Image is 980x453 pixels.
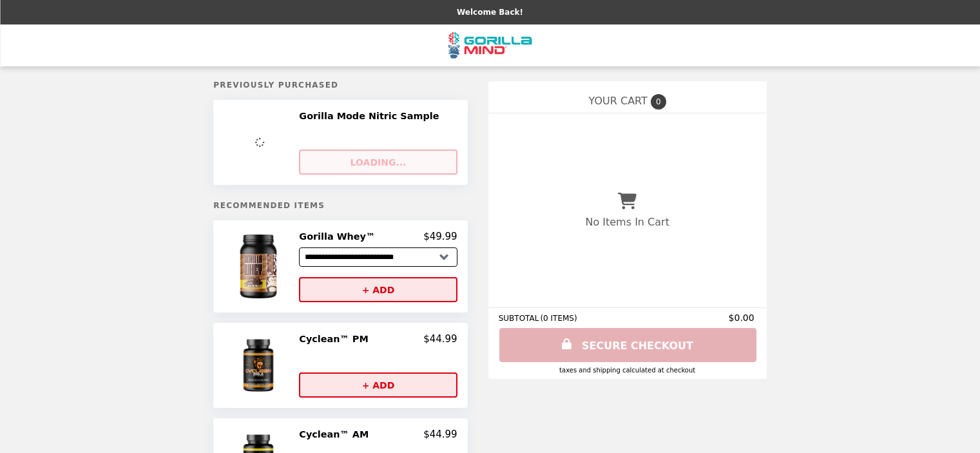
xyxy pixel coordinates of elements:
select: Select a product variant [299,247,457,267]
button: + ADD [299,277,457,302]
span: ( 0 ITEMS ) [540,314,577,323]
span: 0 [651,94,666,110]
p: No Items In Cart [585,216,669,228]
p: $49.99 [423,231,457,242]
img: Cyclean™ PM [226,333,294,398]
img: Gorilla Whey™ [222,231,297,302]
h5: Previously Purchased [213,81,467,90]
span: YOUR CART [589,95,648,107]
p: $44.99 [423,333,457,345]
h2: Gorilla Mode Nitric Sample [299,110,444,122]
span: SUBTOTAL [499,314,541,323]
p: $44.99 [423,429,457,440]
h2: Gorilla Whey™ [299,231,380,242]
h2: Cyclean™ PM [299,333,373,345]
button: + ADD [299,372,457,398]
p: Welcome Back! [457,8,523,17]
span: $0.00 [729,313,756,323]
h2: Cyclean™ AM [299,429,374,440]
img: Brand Logo [448,32,532,59]
div: Taxes and Shipping calculated at checkout [499,367,756,374]
h5: Recommended Items [213,201,467,210]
